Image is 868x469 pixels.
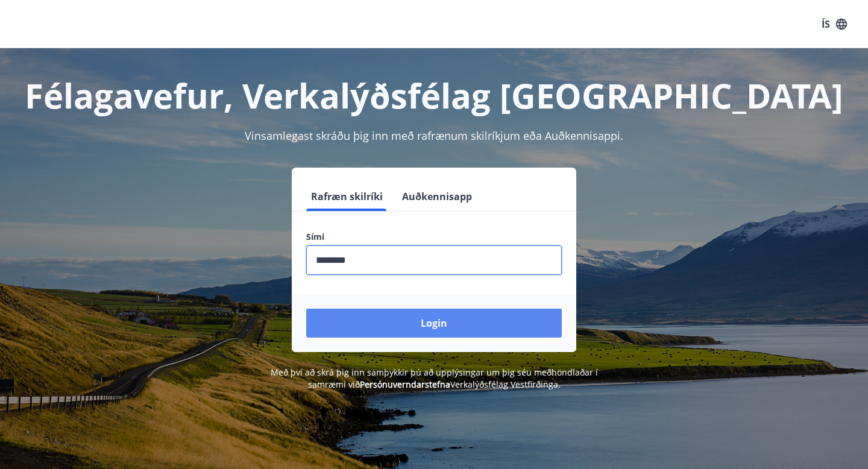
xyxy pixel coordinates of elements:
button: Login [306,309,562,338]
button: ÍS [815,13,854,35]
span: Vinsamlegast skráðu þig inn með rafrænum skilríkjum eða Auðkennisappi. [245,128,623,143]
button: Auðkennisapp [397,182,477,211]
a: Persónuverndarstefna [360,379,450,390]
button: Rafræn skilríki [306,182,388,211]
h1: Félagavefur, Verkalýðsfélag [GEOGRAPHIC_DATA] [14,72,854,118]
span: Með því að skrá þig inn samþykkir þú að upplýsingar um þig séu meðhöndlaðar í samræmi við Verkalý... [271,367,598,390]
label: Sími [306,231,562,243]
